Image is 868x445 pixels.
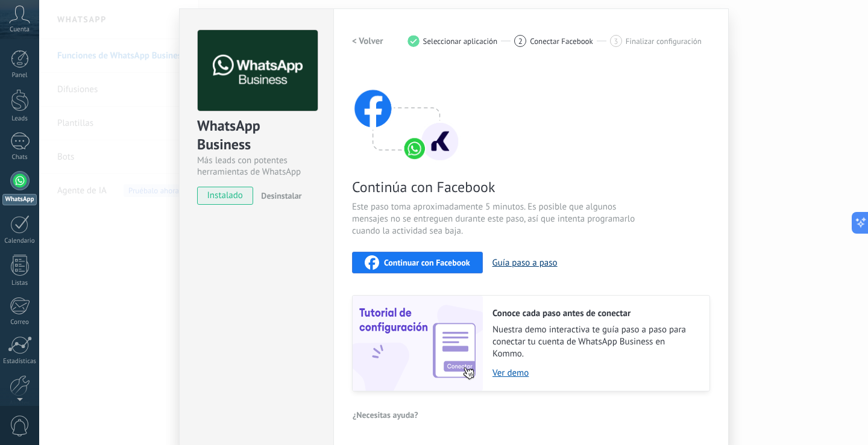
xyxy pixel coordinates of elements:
button: < Volver [352,30,383,52]
div: Estadísticas [2,358,37,366]
span: Nuestra demo interactiva te guía paso a paso para conectar tu cuenta de WhatsApp Business en Kommo. [492,324,697,360]
button: Desinstalar [256,187,301,205]
button: Continuar con Facebook [352,252,483,273]
a: Ver demo [492,367,697,379]
span: Cuenta [10,26,30,34]
div: Correo [2,319,37,326]
span: Continuar con Facebook [384,258,470,267]
span: 3 [614,36,618,46]
h2: < Volver [352,36,383,47]
div: Más leads con potentes herramientas de WhatsApp [197,155,316,178]
span: Este paso toma aproximadamente 5 minutos. Es posible que algunos mensajes no se entreguen durante... [352,201,639,237]
h2: Conoce cada paso antes de conectar [492,308,697,319]
div: WhatsApp [2,194,37,205]
span: Desinstalar [261,190,301,201]
button: Guía paso a paso [492,257,558,269]
span: Seleccionar aplicación [423,37,498,46]
span: instalado [198,187,253,205]
div: Listas [2,279,37,287]
img: connect with facebook [352,66,461,163]
span: ¿Necesitas ayuda? [353,411,418,419]
img: logo_main.png [198,30,318,111]
span: Continúa con Facebook [352,178,639,196]
div: WhatsApp Business [197,116,316,155]
div: Chats [2,154,37,161]
span: Finalizar configuración [626,37,702,46]
button: ¿Necesitas ayuda? [352,406,419,424]
div: Leads [2,115,37,123]
span: 2 [518,36,523,46]
div: Panel [2,72,37,79]
div: Calendario [2,237,37,245]
span: Conectar Facebook [530,37,593,46]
